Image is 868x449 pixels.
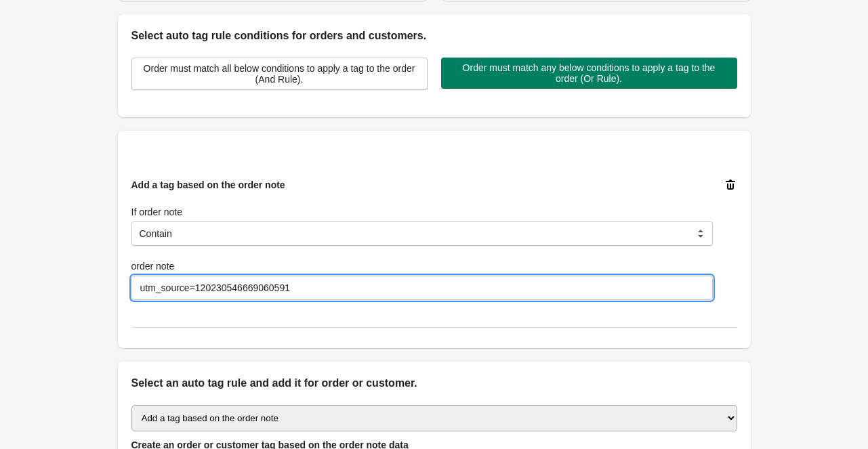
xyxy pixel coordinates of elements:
span: Order must match any below conditions to apply a tag to the order (Or Rule). [452,62,726,84]
input: order note [131,276,713,300]
span: Add a tag based on the order note [131,179,285,190]
button: Order must match all below conditions to apply a tag to the order (And Rule). [131,58,428,90]
button: Order must match any below conditions to apply a tag to the order (Or Rule). [441,58,737,89]
h2: Select an auto tag rule and add it for order or customer. [131,375,737,391]
label: order note [131,259,175,273]
h2: Select auto tag rule conditions for orders and customers. [131,28,737,44]
span: Order must match all below conditions to apply a tag to the order (And Rule). [143,63,416,85]
label: If order note [131,205,183,219]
